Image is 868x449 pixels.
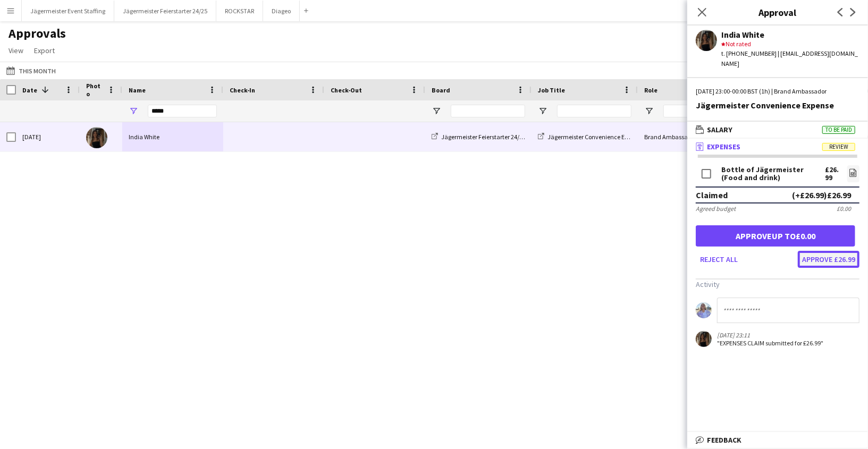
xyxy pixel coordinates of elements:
[16,122,80,151] div: [DATE]
[432,133,526,141] a: Jägermeister Feierstarter 24/25
[721,30,859,39] div: India White
[230,86,255,94] span: Check-In
[331,86,362,94] span: Check-Out
[663,105,738,117] input: Role Filter Input
[822,143,855,151] span: Review
[696,205,736,213] div: Agreed budget
[114,1,216,21] button: Jägermeister Feierstarter 24/25
[707,125,732,134] span: Salary
[9,46,23,55] span: View
[644,86,658,94] span: Role
[34,46,55,55] span: Export
[717,339,823,347] div: "EXPENSES CLAIM submitted for £26.99"
[825,166,841,182] div: £26.99
[707,142,740,151] span: Expenses
[707,435,741,445] span: Feedback
[687,139,868,155] mat-expansion-panel-header: ExpensesReview
[696,87,859,96] div: [DATE] 23:00-00:00 BST (1h) | Brand Ambassador
[216,1,263,21] button: ROCKSTAR
[687,122,868,138] mat-expansion-panel-header: SalaryTo be paid
[148,105,217,117] input: Name Filter Input
[644,106,654,116] button: Open Filter Menu
[129,86,146,94] span: Name
[86,127,107,148] img: India White
[696,100,859,110] div: Jägermeister Convenience Expense
[432,86,450,94] span: Board
[717,331,823,339] div: [DATE] 23:11
[721,39,859,49] div: Not rated
[696,331,712,347] app-user-avatar: India White
[547,133,643,141] span: Jägermeister Convenience Expense
[837,205,851,213] div: £0.00
[687,155,868,361] div: ExpensesReview
[4,64,58,77] button: This Month
[696,251,742,268] button: Reject all
[557,105,631,117] input: Job Title Filter Input
[721,166,825,182] div: Bottle of Jägermeister (Food and drink)
[538,133,643,141] a: Jägermeister Convenience Expense
[432,106,441,116] button: Open Filter Menu
[22,1,114,21] button: Jägermeister Event Staffing
[696,190,728,200] div: Claimed
[696,225,855,247] button: Approveup to£0.00
[696,279,859,289] h3: Activity
[122,122,223,151] div: India White
[721,49,859,68] div: t. [PHONE_NUMBER] | [EMAIL_ADDRESS][DOMAIN_NAME]
[4,44,28,57] a: View
[129,106,138,116] button: Open Filter Menu
[687,5,868,19] h3: Approval
[441,133,526,141] span: Jägermeister Feierstarter 24/25
[22,86,37,94] span: Date
[538,106,547,116] button: Open Filter Menu
[86,82,103,98] span: Photo
[822,126,855,134] span: To be paid
[687,432,868,448] mat-expansion-panel-header: Feedback
[798,251,859,268] button: Approve £26.99
[792,190,851,200] div: (+£26.99) £26.99
[30,44,59,57] a: Export
[451,105,525,117] input: Board Filter Input
[638,122,744,151] div: Brand Ambassador
[538,86,565,94] span: Job Title
[263,1,300,21] button: Diageo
